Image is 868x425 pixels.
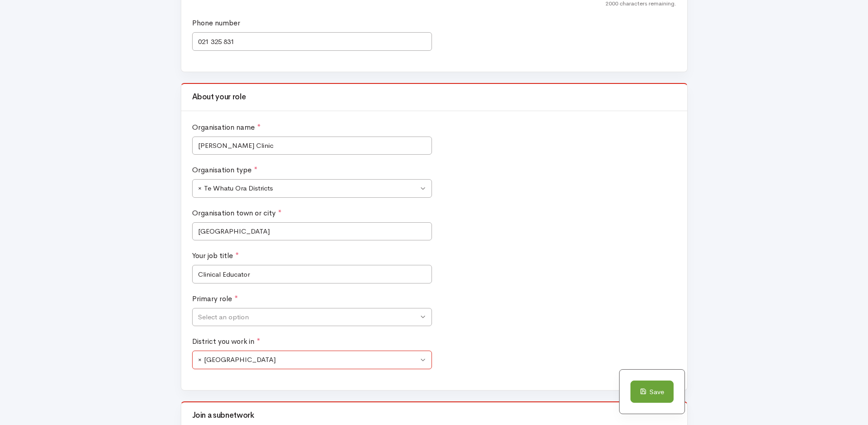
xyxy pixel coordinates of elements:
[192,208,282,219] label: Organisation town or city
[192,165,258,176] label: Organisation type
[192,179,432,198] span: Te Whatu Ora Districts
[192,351,432,369] span: Auckland District
[198,312,249,322] span: Select an option
[198,355,202,365] span: Remove all items
[198,183,419,194] span: Te Whatu Ora Districts
[192,18,240,29] label: Phone number
[192,122,261,133] label: Organisation name
[198,355,419,365] span: Auckland District
[192,250,239,261] label: Your job title
[630,381,674,403] button: Save
[198,183,202,194] span: Remove all items
[192,293,238,304] label: Primary role
[192,93,676,102] h3: About your role
[192,336,260,347] label: District you work in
